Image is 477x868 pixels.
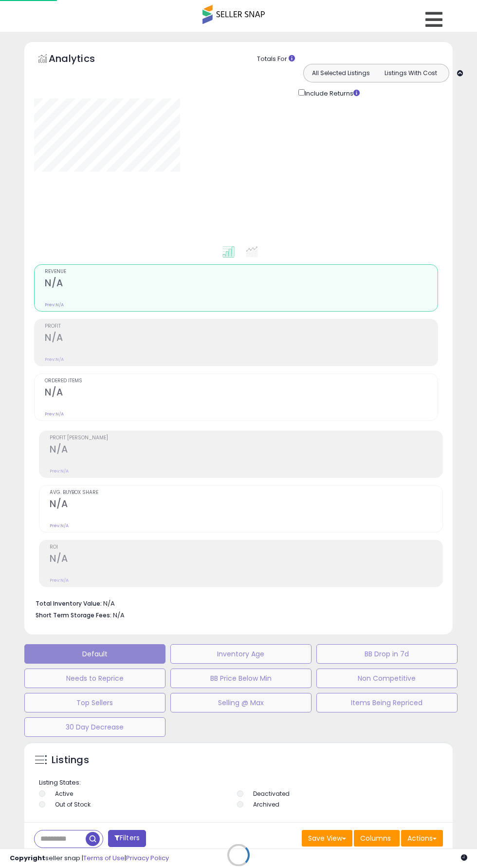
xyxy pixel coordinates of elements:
small: Prev: N/A [50,468,69,474]
small: Prev: N/A [45,411,64,417]
small: Prev: N/A [50,523,69,529]
span: Ordered Items [45,378,438,384]
li: N/A [36,597,436,609]
h2: N/A [45,387,438,400]
span: N/A [113,611,125,620]
button: Items Being Repriced [316,693,458,712]
span: Profit [PERSON_NAME] [50,435,442,441]
button: 30 Day Decrease [24,717,165,737]
small: Prev: N/A [45,302,64,308]
h2: N/A [50,444,442,457]
button: Default [24,644,165,664]
h2: N/A [50,498,442,512]
div: Totals For [257,55,476,64]
span: Profit [45,324,438,329]
button: Selling @ Max [170,693,312,712]
small: Prev: N/A [45,356,64,362]
h2: N/A [45,277,438,291]
small: Prev: N/A [50,577,69,583]
h5: Analytics [49,52,114,68]
button: Needs to Reprice [24,669,165,688]
button: BB Drop in 7d [316,644,458,664]
b: Short Term Storage Fees: [36,611,111,619]
div: seller snap | | [10,854,169,863]
button: Inventory Age [170,644,312,664]
b: Total Inventory Value: [36,599,102,608]
span: ROI [50,545,442,550]
button: Non Competitive [316,669,458,688]
h2: N/A [45,332,438,345]
span: Revenue [45,269,438,275]
button: Top Sellers [24,693,165,712]
strong: Copyright [10,853,45,863]
button: BB Price Below Min [170,669,312,688]
h2: N/A [50,553,442,566]
span: Avg. Buybox Share [50,490,442,495]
